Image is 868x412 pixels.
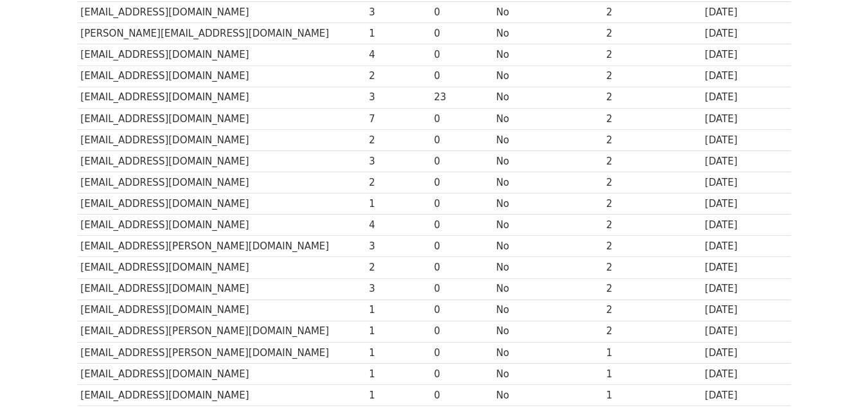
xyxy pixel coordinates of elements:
td: 0 [431,384,493,406]
td: 0 [431,193,493,215]
td: [DATE] [702,87,790,108]
td: 0 [431,342,493,363]
td: 2 [603,193,702,215]
td: No [493,193,603,215]
td: 2 [603,87,702,108]
td: 2 [603,23,702,44]
td: 2 [603,278,702,300]
td: [EMAIL_ADDRESS][DOMAIN_NAME] [78,150,366,172]
td: [EMAIL_ADDRESS][DOMAIN_NAME] [78,363,366,384]
td: 2 [603,257,702,278]
td: No [493,236,603,257]
td: [EMAIL_ADDRESS][DOMAIN_NAME] [78,172,366,193]
td: 3 [366,150,430,172]
td: 0 [431,150,493,172]
td: [DATE] [702,23,790,44]
td: 0 [431,44,493,66]
td: No [493,66,603,87]
td: 1 [366,384,430,406]
td: [DATE] [702,44,790,66]
td: 0 [431,321,493,342]
td: 2 [366,172,430,193]
td: 7 [366,108,430,129]
td: 2 [603,66,702,87]
td: No [493,172,603,193]
td: No [493,342,603,363]
td: [EMAIL_ADDRESS][DOMAIN_NAME] [78,44,366,66]
td: 0 [431,236,493,257]
td: 1 [366,363,430,384]
td: 2 [603,172,702,193]
td: 3 [366,87,430,108]
td: 2 [366,129,430,150]
td: 0 [431,215,493,236]
iframe: Chat Widget [804,350,868,412]
td: 1 [603,384,702,406]
td: [PERSON_NAME][EMAIL_ADDRESS][DOMAIN_NAME] [78,23,366,44]
td: 0 [431,278,493,300]
td: [DATE] [702,193,790,215]
td: 1 [366,23,430,44]
td: [DATE] [702,66,790,87]
td: [DATE] [702,384,790,406]
td: No [493,150,603,172]
td: [EMAIL_ADDRESS][PERSON_NAME][DOMAIN_NAME] [78,321,366,342]
td: No [493,2,603,23]
td: No [493,129,603,150]
td: 0 [431,300,493,321]
td: No [493,321,603,342]
td: [DATE] [702,236,790,257]
td: [EMAIL_ADDRESS][DOMAIN_NAME] [78,300,366,321]
td: No [493,384,603,406]
td: 3 [366,236,430,257]
td: No [493,215,603,236]
td: 1 [603,363,702,384]
td: [DATE] [702,342,790,363]
td: [DATE] [702,150,790,172]
td: [DATE] [702,108,790,129]
td: [EMAIL_ADDRESS][DOMAIN_NAME] [78,257,366,278]
td: No [493,87,603,108]
td: [DATE] [702,363,790,384]
td: [EMAIL_ADDRESS][DOMAIN_NAME] [78,193,366,215]
td: 2 [603,150,702,172]
td: [EMAIL_ADDRESS][DOMAIN_NAME] [78,87,366,108]
td: No [493,257,603,278]
td: 0 [431,108,493,129]
td: 2 [603,215,702,236]
td: No [493,363,603,384]
td: 2 [366,257,430,278]
td: 1 [366,321,430,342]
td: 2 [603,300,702,321]
td: 23 [431,87,493,108]
td: [EMAIL_ADDRESS][DOMAIN_NAME] [78,129,366,150]
td: 0 [431,363,493,384]
td: [EMAIL_ADDRESS][DOMAIN_NAME] [78,108,366,129]
td: [DATE] [702,257,790,278]
td: 2 [603,236,702,257]
td: 0 [431,257,493,278]
td: 0 [431,2,493,23]
td: 2 [603,44,702,66]
td: No [493,44,603,66]
td: [DATE] [702,172,790,193]
td: No [493,108,603,129]
td: [EMAIL_ADDRESS][DOMAIN_NAME] [78,2,366,23]
td: 3 [366,2,430,23]
td: No [493,23,603,44]
td: [DATE] [702,300,790,321]
td: [EMAIL_ADDRESS][DOMAIN_NAME] [78,278,366,300]
td: No [493,300,603,321]
td: 1 [366,342,430,363]
td: 2 [603,108,702,129]
td: 1 [603,342,702,363]
td: 0 [431,172,493,193]
td: 0 [431,23,493,44]
td: [EMAIL_ADDRESS][PERSON_NAME][DOMAIN_NAME] [78,236,366,257]
td: [EMAIL_ADDRESS][DOMAIN_NAME] [78,66,366,87]
td: 2 [603,129,702,150]
td: [DATE] [702,215,790,236]
td: 2 [366,66,430,87]
td: [DATE] [702,321,790,342]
